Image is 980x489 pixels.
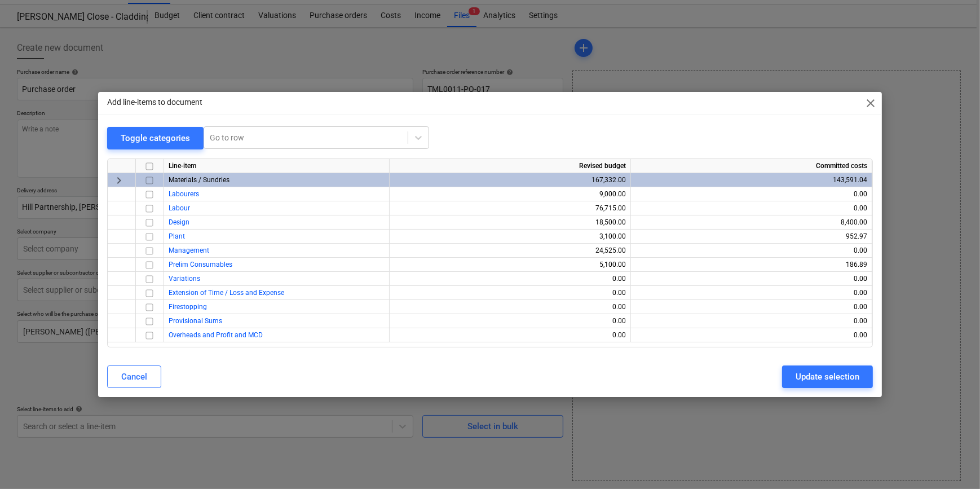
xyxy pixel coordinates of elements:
[164,159,390,173] div: Line-item
[112,174,126,187] span: keyboard_arrow_right
[796,369,859,384] div: Update selection
[121,369,147,384] div: Cancel
[635,272,867,286] div: 0.00
[394,286,626,300] div: 0.00
[635,187,867,201] div: 0.00
[121,131,190,146] div: Toggle categories
[782,365,873,388] button: Update selection
[924,435,980,489] iframe: Chat Widget
[107,365,161,388] button: Cancel
[394,244,626,258] div: 24,525.00
[390,159,631,173] div: Revised budget
[394,314,626,328] div: 0.00
[169,331,263,339] a: Overheads and Profit and MCD
[169,275,200,283] a: Variations
[169,317,222,325] a: Provisional Sums
[631,159,872,173] div: Committed costs
[394,300,626,314] div: 0.00
[635,215,867,230] div: 8,400.00
[635,230,867,244] div: 952.97
[169,204,190,212] a: Labour
[635,173,867,187] div: 143,591.04
[394,272,626,286] div: 0.00
[635,328,867,342] div: 0.00
[169,303,207,311] a: Firestopping
[394,215,626,230] div: 18,500.00
[169,190,199,198] a: Labourers
[169,232,185,240] a: Plant
[635,258,867,272] div: 186.89
[635,201,867,215] div: 0.00
[169,176,229,184] span: Materials / Sundries
[169,246,209,254] a: Management
[864,96,877,110] span: close
[635,286,867,300] div: 0.00
[107,127,204,149] button: Toggle categories
[394,328,626,342] div: 0.00
[107,96,202,108] p: Add line-items to document
[169,261,232,268] a: Prelim Consumables
[394,187,626,201] div: 9,000.00
[635,244,867,258] div: 0.00
[635,300,867,314] div: 0.00
[394,258,626,272] div: 5,100.00
[394,201,626,215] div: 76,715.00
[394,173,626,187] div: 167,332.00
[394,230,626,244] div: 3,100.00
[635,314,867,328] div: 0.00
[169,289,284,297] a: Extension of Time / Loss and Expense
[169,218,189,226] a: Design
